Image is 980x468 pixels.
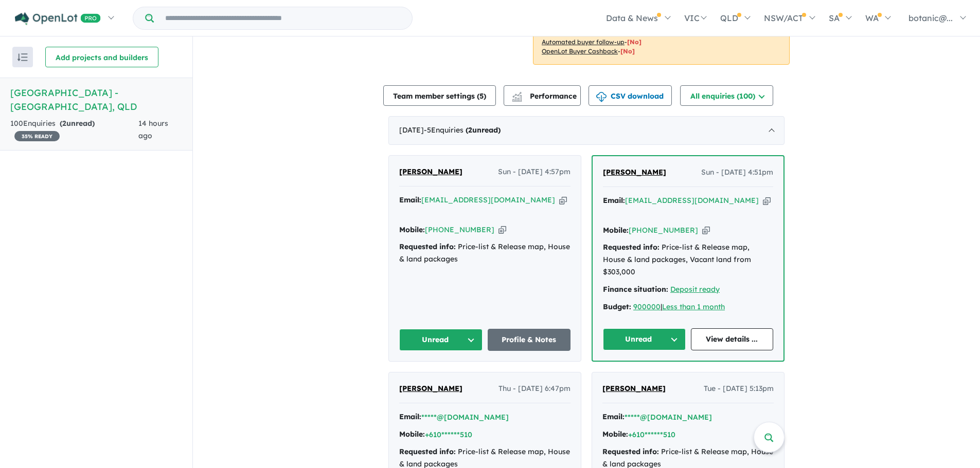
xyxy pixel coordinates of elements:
[512,92,522,98] img: line-chart.svg
[662,302,725,311] a: Less than 1 month
[559,195,567,205] button: Copy
[603,241,773,278] div: Price-list & Release map, House & land packages, Vacant land from $303,000
[421,195,555,204] a: [EMAIL_ADDRESS][DOMAIN_NAME]
[512,95,522,102] img: bar-chart.svg
[468,125,472,135] span: 2
[138,119,168,140] span: 14 hours ago
[702,225,710,236] button: Copy
[399,166,462,178] a: [PERSON_NAME]
[424,125,501,135] span: - 5 Enquir ies
[603,166,666,179] a: [PERSON_NAME]
[596,92,607,102] img: download icon
[620,47,635,55] span: [No]
[17,53,28,61] img: sort.svg
[399,242,456,251] strong: Requested info:
[488,329,571,351] a: Profile & Notes
[603,301,773,313] div: |
[602,412,625,421] strong: Email:
[479,91,484,101] span: 5
[399,429,425,439] strong: Mobile:
[603,242,660,252] strong: Requested info:
[399,384,462,393] span: [PERSON_NAME]
[399,225,425,234] strong: Mobile:
[466,125,501,135] strong: ( unread)
[498,224,506,235] button: Copy
[513,91,577,101] span: Performance
[399,167,462,176] span: [PERSON_NAME]
[542,38,625,46] u: Automated buyer follow-up
[60,119,95,128] strong: ( unread)
[602,383,666,395] a: [PERSON_NAME]
[691,328,774,350] a: View details ...
[680,85,773,106] button: All enquiries (100)
[603,226,629,235] strong: Mobile:
[62,119,66,128] span: 2
[399,383,462,395] a: [PERSON_NAME]
[10,118,138,142] div: 100 Enquir ies
[602,447,659,456] strong: Requested info:
[399,329,483,351] button: Unread
[498,166,571,178] span: Sun - [DATE] 4:57pm
[602,384,666,393] span: [PERSON_NAME]
[908,13,953,23] span: botanic@...
[629,226,698,235] a: [PHONE_NUMBER]
[542,47,618,55] u: OpenLot Buyer Cashback
[15,12,101,25] img: Openlot PRO Logo White
[10,86,182,114] h5: [GEOGRAPHIC_DATA] - [GEOGRAPHIC_DATA] , QLD
[763,195,771,206] button: Copy
[45,47,158,67] button: Add projects and builders
[383,85,496,106] button: Team member settings (5)
[388,116,785,145] div: [DATE]
[701,166,773,179] span: Sun - [DATE] 4:51pm
[625,196,759,205] a: [EMAIL_ADDRESS][DOMAIN_NAME]
[670,285,720,294] a: Deposit ready
[425,225,494,234] a: [PHONE_NUMBER]
[603,285,668,294] strong: Finance situation:
[399,447,456,456] strong: Requested info:
[156,7,410,29] input: Try estate name, suburb, builder or developer
[704,383,774,395] span: Tue - [DATE] 5:13pm
[504,85,581,106] button: Performance
[633,302,661,311] a: 900000
[603,302,631,311] strong: Budget:
[14,131,60,141] span: 35 % READY
[589,85,672,106] button: CSV download
[603,328,686,350] button: Unread
[399,412,421,421] strong: Email:
[627,38,642,46] span: [No]
[602,429,628,439] strong: Mobile:
[603,167,666,177] span: [PERSON_NAME]
[498,383,571,395] span: Thu - [DATE] 6:47pm
[399,195,421,204] strong: Email:
[603,196,625,205] strong: Email:
[399,241,571,266] div: Price-list & Release map, House & land packages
